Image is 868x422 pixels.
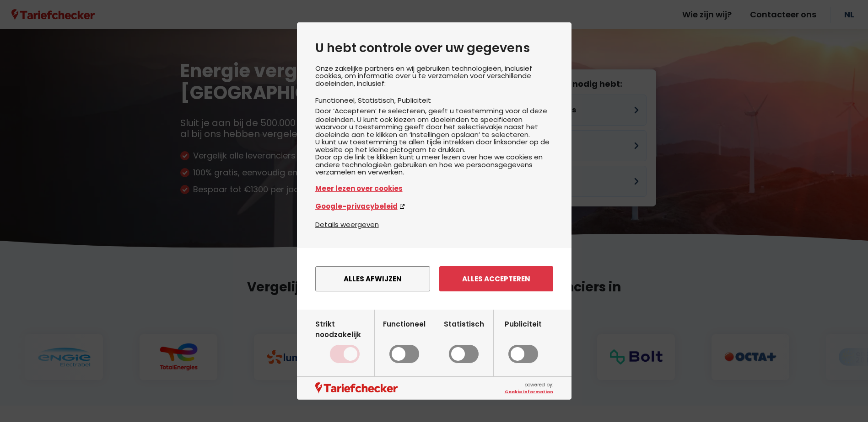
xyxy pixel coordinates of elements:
a: Meer lezen over cookies [315,183,553,194]
div: menu [297,248,571,310]
label: Strikt noodzakelijk [315,319,374,364]
span: powered by: [505,381,553,395]
li: Statistisch [358,95,398,105]
button: Alles accepteren [439,266,553,291]
li: Publiciteit [398,95,431,105]
button: Details weergeven [315,219,379,230]
img: logo [315,382,398,394]
h2: U hebt controle over uw gegevens [315,41,553,55]
label: Statistisch [444,319,484,364]
a: Cookie Information [505,389,553,395]
a: Google-privacybeleid [315,201,553,211]
button: Alles afwijzen [315,266,430,291]
li: Functioneel [315,95,358,105]
label: Functioneel [383,319,426,364]
div: Onze zakelijke partners en wij gebruiken technologieën, inclusief cookies, om informatie over u t... [315,65,553,219]
label: Publiciteit [505,319,542,364]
